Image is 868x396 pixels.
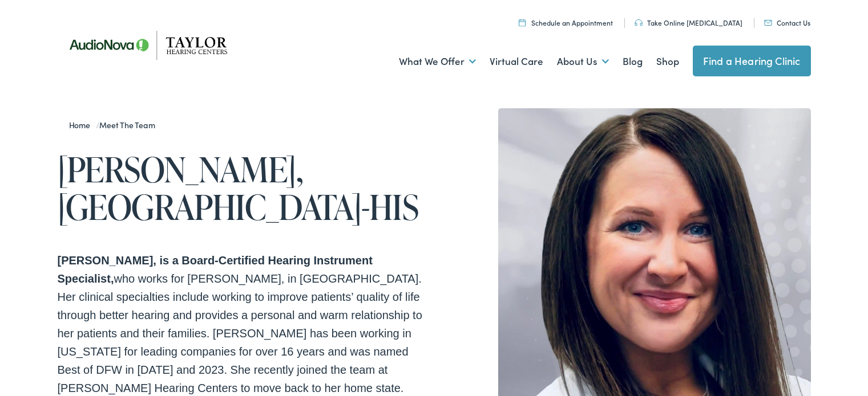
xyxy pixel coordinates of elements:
[58,150,434,226] h1: [PERSON_NAME], [GEOGRAPHIC_DATA]-HIS
[69,119,96,130] a: Home
[635,18,742,27] a: Take Online [MEDICAL_DATA]
[99,119,160,130] a: Meet the Team
[623,40,643,83] a: Blog
[58,254,373,285] strong: [PERSON_NAME], is a Board-Certified Hearing Instrument Specialist,
[399,40,476,83] a: What We Offer
[693,46,811,76] a: Find a Hearing Clinic
[764,20,772,26] img: utility icon
[764,18,810,27] a: Contact Us
[69,119,161,130] span: /
[557,40,609,83] a: About Us
[635,19,643,26] img: utility icon
[519,19,526,26] img: utility icon
[519,18,613,27] a: Schedule an Appointment
[656,40,679,83] a: Shop
[490,40,543,83] a: Virtual Care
